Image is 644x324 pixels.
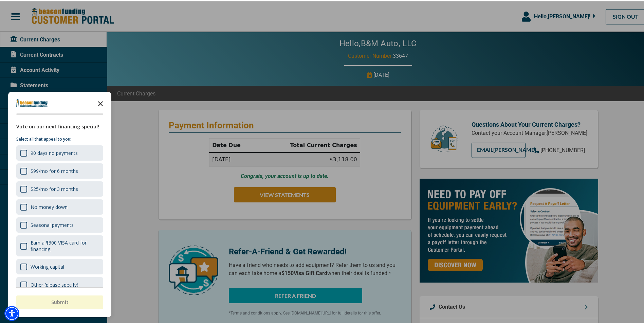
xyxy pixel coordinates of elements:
[31,220,74,227] div: Seasonal payments
[16,234,103,255] div: Earn a $300 VISA card for financing
[16,98,48,106] img: Company logo
[31,238,99,251] div: Earn a $300 VISA card for financing
[16,144,103,159] div: 90 days no payments
[16,134,103,141] p: Select all that appeal to you:
[16,294,103,308] button: Submit
[31,166,78,173] div: $99/mo for 6 months
[16,162,103,177] div: $99/mo for 6 months
[31,262,64,269] div: Working capital
[8,90,111,316] div: Survey
[16,180,103,195] div: $25/mo for 3 months
[4,305,19,320] div: Accessibility Menu
[16,216,103,231] div: Seasonal payments
[31,148,78,155] div: 90 days no payments
[31,202,68,209] div: No money down
[16,276,103,291] div: Other (please specify)
[16,198,103,213] div: No money down
[31,280,78,287] div: Other (please specify)
[16,258,103,273] div: Working capital
[16,122,103,129] div: Vote on our next financing special!
[31,184,78,191] div: $25/mo for 3 months
[94,95,107,109] button: Close the survey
